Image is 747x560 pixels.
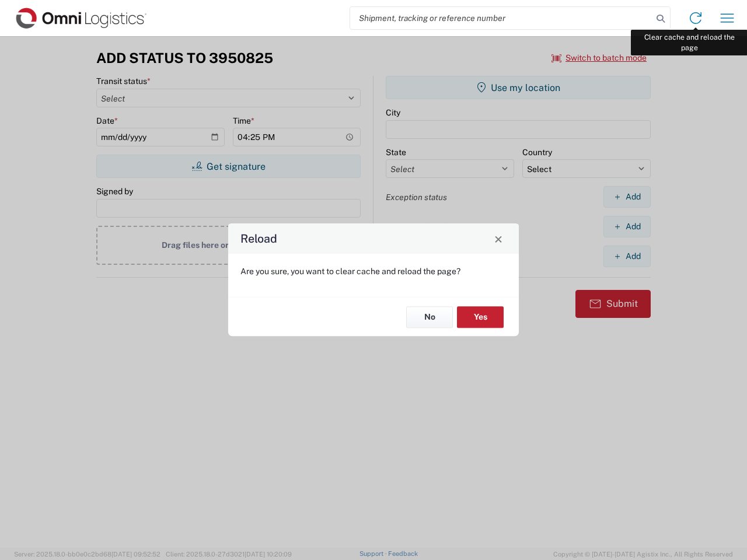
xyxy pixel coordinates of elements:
p: Are you sure, you want to clear cache and reload the page? [240,266,507,276]
button: Yes [457,306,504,328]
input: Shipment, tracking or reference number [350,7,652,29]
button: Close [490,230,507,247]
button: No [406,306,453,328]
h4: Reload [240,230,277,247]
